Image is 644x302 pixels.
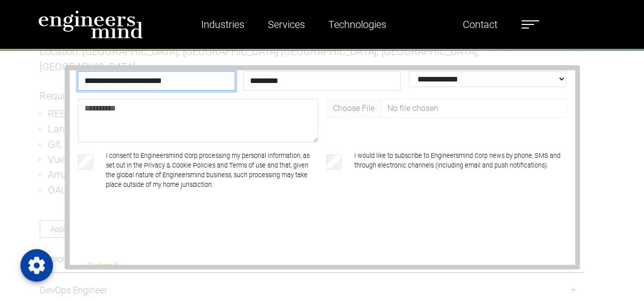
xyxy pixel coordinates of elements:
img: logo [38,10,143,39]
label: I would like to subscribe to Engineersmind Corp news by phone, SMS and through electronic channel... [354,151,567,190]
a: Industries [197,13,248,36]
a: Services [264,13,309,36]
iframe: reCAPTCHA [80,215,235,255]
a: Technologies [324,13,390,36]
a: Contact [458,13,501,36]
label: I consent to Engineersmind Corp processing my personal information, as set out in the Privacy & C... [106,151,318,190]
